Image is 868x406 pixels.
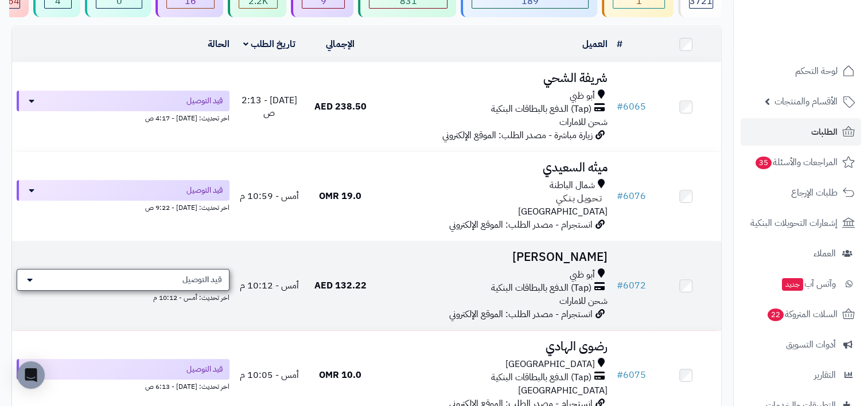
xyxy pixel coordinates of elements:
[17,361,45,389] div: Open Intercom Messenger
[741,57,861,85] a: لوحة التحكم
[314,100,367,114] span: 238.50 AED
[491,282,591,295] span: (Tap) الدفع بالبطاقات البنكية
[186,364,223,375] span: قيد التوصيل
[741,179,861,206] a: طلبات الإرجاع
[741,209,861,237] a: إشعارات التحويلات البنكية
[741,270,861,298] a: وآتس آبجديد
[549,179,594,192] span: شمال الباطنة
[750,215,838,231] span: إشعارات التحويلات البنكية
[741,149,861,176] a: المراجعات والأسئلة35
[17,201,229,213] div: اخر تحديث: [DATE] - 9:22 ص
[242,93,297,120] span: [DATE] - 2:13 ص
[517,384,607,397] span: [GEOGRAPHIC_DATA]
[741,300,861,328] a: السلات المتروكة22
[208,37,229,51] a: الحالة
[186,185,223,196] span: قيد التوصيل
[182,274,222,286] span: قيد التوصيل
[380,251,608,264] h3: [PERSON_NAME]
[791,185,838,201] span: طلبات الإرجاع
[774,93,838,110] span: الأقسام والمنتجات
[243,37,295,51] a: تاريخ الطلب
[616,100,622,114] span: #
[781,276,836,292] span: وآتس آب
[505,358,594,371] span: [GEOGRAPHIC_DATA]
[17,111,229,123] div: اخر تحديث: [DATE] - 4:17 ص
[17,380,229,392] div: اخر تحديث: [DATE] - 6:13 ص
[326,37,355,51] a: الإجمالي
[741,361,861,389] a: التقارير
[755,156,773,170] span: 35
[491,371,591,384] span: (Tap) الدفع بالبطاقات البنكية
[616,279,622,292] span: #
[616,189,622,203] span: #
[449,307,592,321] span: انستجرام - مصدر الطلب: الموقع الإلكتروني
[380,161,608,174] h3: ميثه السعيدي
[790,10,857,34] img: logo-2.png
[813,245,836,261] span: العملاء
[569,268,594,282] span: أبو ظبي
[795,63,838,79] span: لوحة التحكم
[569,89,594,103] span: أبو ظبي
[741,118,861,146] a: الطلبات
[186,95,223,107] span: قيد التوصيل
[17,291,229,303] div: اخر تحديث: أمس - 10:12 م
[314,279,367,292] span: 132.22 AED
[555,192,601,205] span: تـحـويـل بـنـكـي
[616,100,645,114] a: #6065
[442,128,592,142] span: زيارة مباشرة - مصدر الطلب: الموقع الإلكتروني
[616,37,622,51] a: #
[240,189,299,203] span: أمس - 10:59 م
[616,368,622,382] span: #
[782,278,803,291] span: جديد
[754,154,838,170] span: المراجعات والأسئلة
[616,279,645,292] a: #6072
[559,115,607,129] span: شحن للامارات
[741,331,861,358] a: أدوات التسويق
[616,189,645,203] a: #6076
[240,279,299,292] span: أمس - 10:12 م
[767,308,785,322] span: 22
[380,340,608,353] h3: رضوى الهادي
[517,205,607,218] span: [GEOGRAPHIC_DATA]
[319,189,361,203] span: 19.0 OMR
[491,103,591,116] span: (Tap) الدفع بالبطاقات البنكية
[319,368,361,382] span: 10.0 OMR
[814,367,836,383] span: التقارير
[449,218,592,232] span: انستجرام - مصدر الطلب: الموقع الإلكتروني
[811,124,838,140] span: الطلبات
[240,368,299,382] span: أمس - 10:05 م
[380,72,608,85] h3: شريفة الشحي
[582,37,607,51] a: العميل
[559,294,607,308] span: شحن للامارات
[766,306,838,322] span: السلات المتروكة
[616,368,645,382] a: #6075
[741,240,861,267] a: العملاء
[786,337,836,353] span: أدوات التسويق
